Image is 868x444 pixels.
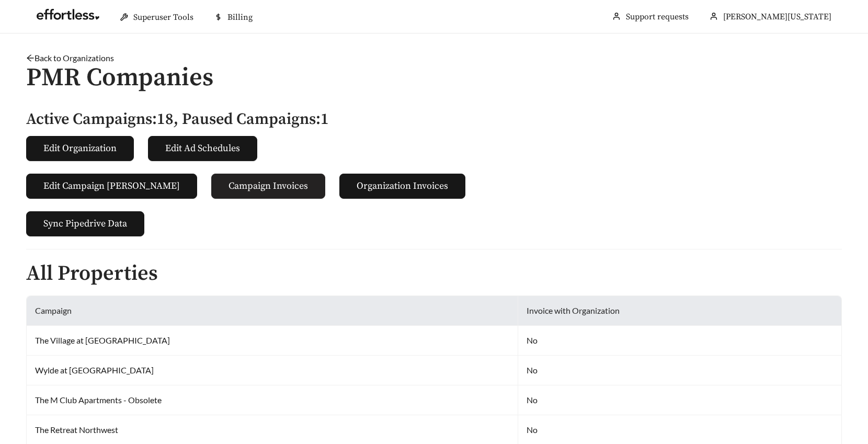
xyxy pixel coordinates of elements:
[43,141,117,155] span: Edit Organization
[133,12,193,22] span: Superuser Tools
[26,111,842,128] h5: Active Campaigns: 18 , Paused Campaigns: 1
[165,141,240,155] span: Edit Ad Schedules
[626,12,689,22] a: Support requests
[26,54,35,62] span: arrow-left
[27,326,518,356] td: The Village at [GEOGRAPHIC_DATA]
[211,174,325,199] button: Campaign Invoices
[43,179,180,193] span: Edit Campaign [PERSON_NAME]
[27,385,518,415] td: The M Club Apartments - Obsolete
[518,356,842,385] td: No
[339,174,465,199] button: Organization Invoices
[357,179,448,193] span: Organization Invoices
[43,217,127,231] span: Sync Pipedrive Data
[27,356,518,385] td: Wylde at [GEOGRAPHIC_DATA]
[26,174,197,199] button: Edit Campaign [PERSON_NAME]
[26,136,134,161] button: Edit Organization
[26,262,842,285] h2: All Properties
[518,385,842,415] td: No
[148,136,257,161] button: Edit Ad Schedules
[723,12,831,22] span: [PERSON_NAME][US_STATE]
[26,53,114,63] a: arrow-leftBack to Organizations
[229,179,308,193] span: Campaign Invoices
[26,64,842,92] h1: PMR Companies
[518,296,842,326] th: Invoice with Organization
[27,296,518,326] th: Campaign
[518,326,842,356] td: No
[227,12,253,22] span: Billing
[26,211,144,236] button: Sync Pipedrive Data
